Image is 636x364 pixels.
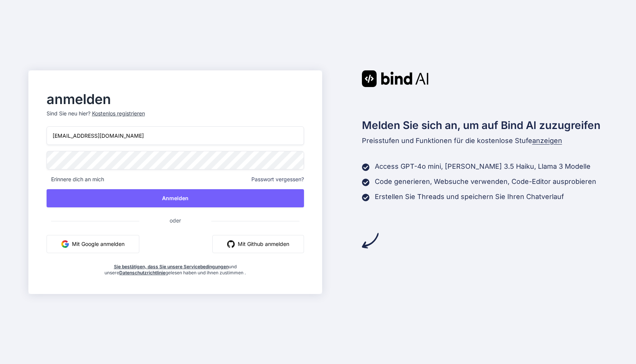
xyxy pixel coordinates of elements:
[251,176,304,182] font: Passwort vergessen?
[170,217,181,224] font: oder
[532,137,562,145] font: anzeigen
[47,126,304,145] input: Anmelden oder E-Mail
[92,110,145,117] font: Kostenlos registrieren
[162,195,189,201] font: Anmelden
[362,137,532,145] font: Preisstufen und Funktionen für die kostenlose Stufe
[47,91,111,107] font: anmelden
[375,162,591,170] font: Access GPT-4o mini, [PERSON_NAME] 3.5 Haiku, Llama 3 Modelle
[119,270,165,275] a: Datenschutzrichtlinie
[72,241,125,247] font: Mit Google anmelden
[362,70,429,87] img: Bind AI-Logo
[227,240,235,248] img: github
[104,264,237,275] font: und unsere
[362,232,379,249] img: Pfeil
[212,235,304,253] button: Mit Github anmelden
[375,193,564,201] font: Erstellen Sie Threads und speichern Sie Ihren Chatverlauf
[51,176,104,182] font: Erinnere dich an mich
[47,110,90,117] font: Sind Sie neu hier?
[165,270,246,275] font: gelesen haben und ihnen zustimmen .
[61,240,69,248] img: Google
[114,264,229,269] a: Sie bestätigen, dass Sie unsere Servicebedingungen
[238,241,289,247] font: Mit Github anmelden
[362,119,600,132] font: Melden Sie sich an, um auf Bind AI zuzugreifen
[47,189,304,207] button: Anmelden
[47,235,139,253] button: Mit Google anmelden
[375,177,596,185] font: Code generieren, Websuche verwenden, Code-Editor ausprobieren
